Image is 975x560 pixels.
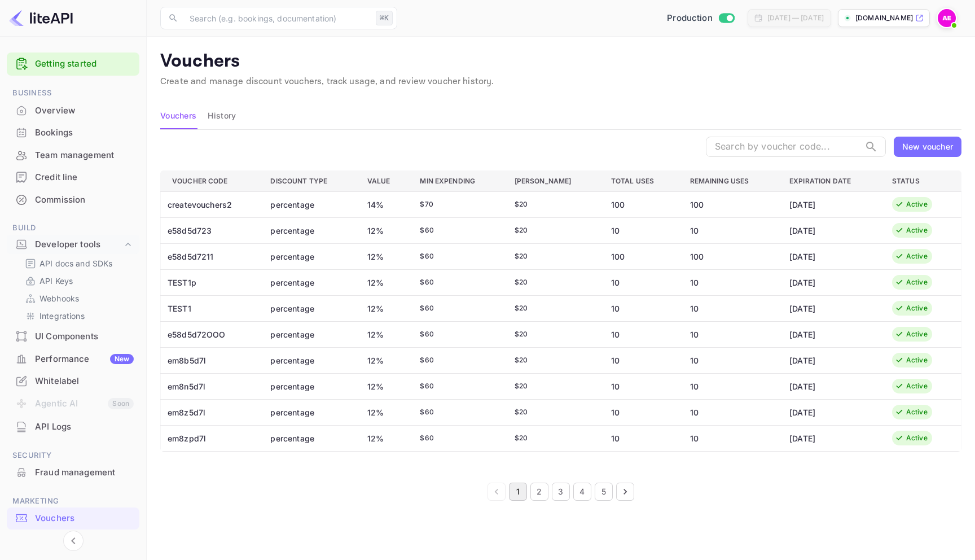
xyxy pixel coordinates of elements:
a: API Keys [25,275,130,287]
span: Marketing [7,495,139,508]
td: 12% [358,243,411,269]
td: [DATE] [780,321,883,347]
td: em8z5d7l [161,399,262,425]
div: Webhooks [20,290,135,307]
div: $ 20 [515,251,593,261]
a: Credit line [7,167,139,187]
th: Value [358,170,411,191]
td: percentage [261,425,358,451]
p: API docs and SDKs [39,257,113,269]
div: $ 60 [420,433,496,443]
td: 10 [681,347,781,373]
div: $ 60 [420,225,496,235]
div: $ 20 [515,199,593,209]
div: Active [906,407,928,417]
a: UI Components [7,326,139,347]
p: Integrations [39,310,85,322]
td: e58d5d72OOO [161,321,262,347]
div: API Keys [20,273,135,289]
div: Vouchers [35,512,134,525]
div: Active [906,277,928,287]
div: Switch to Sandbox mode [662,12,739,25]
div: Whitelabel [35,375,134,388]
div: Performance [35,353,134,366]
div: Commission [7,189,139,211]
td: 10 [602,373,681,399]
td: percentage [261,295,358,321]
div: $ 60 [420,381,496,391]
div: Credit line [35,171,134,184]
td: 100 [602,243,681,269]
td: [DATE] [780,269,883,295]
button: Go to page 3 [552,483,570,501]
td: 10 [681,321,781,347]
td: e58d5d723 [161,217,262,243]
div: $ 20 [515,225,593,235]
td: 12% [358,373,411,399]
img: achraf Elkhaier [938,9,956,27]
div: API Logs [7,416,139,438]
td: 12% [358,321,411,347]
nav: pagination navigation [160,483,961,501]
th: Discount Type [261,170,358,191]
td: 10 [681,217,781,243]
td: [DATE] [780,347,883,373]
a: Commission [7,189,139,210]
td: 12% [358,269,411,295]
td: percentage [261,191,358,217]
a: Bookings [7,122,139,143]
div: Active [906,251,928,261]
td: 100 [681,191,781,217]
div: $ 20 [515,277,593,287]
td: 100 [681,243,781,269]
span: Production [667,12,713,25]
div: Integrations [20,308,135,324]
td: 12% [358,347,411,373]
div: Active [906,355,928,365]
div: $ 20 [515,303,593,313]
button: Go to page 2 [530,483,548,501]
td: 10 [681,399,781,425]
button: Collapse navigation [63,531,84,551]
span: Security [7,449,139,462]
img: LiteAPI logo [9,9,73,27]
a: API Logs [7,416,139,437]
td: percentage [261,373,358,399]
td: 10 [681,295,781,321]
div: Developer tools [7,235,139,255]
td: e58d5d7211 [161,243,262,269]
td: [DATE] [780,295,883,321]
th: Total Uses [602,170,681,191]
td: [DATE] [780,217,883,243]
td: 10 [602,269,681,295]
td: 14% [358,191,411,217]
div: Team management [7,145,139,167]
div: Commission [35,194,134,207]
div: Active [906,329,928,339]
button: Go to next page [616,483,634,501]
div: $ 20 [515,329,593,339]
div: Overview [7,100,139,122]
a: Whitelabel [7,370,139,391]
td: percentage [261,243,358,269]
td: [DATE] [780,191,883,217]
div: Fraud management [35,466,134,479]
div: Active [906,303,928,313]
div: ⌘K [376,11,393,25]
a: Overview [7,100,139,121]
div: $ 60 [420,277,496,287]
div: API Logs [35,421,134,434]
div: $ 20 [515,407,593,417]
div: Whitelabel [7,370,139,392]
td: percentage [261,321,358,347]
a: Integrations [25,310,130,322]
div: $ 20 [515,381,593,391]
div: UI Components [7,326,139,348]
div: $ 60 [420,303,496,313]
button: Go to page 4 [573,483,591,501]
td: TEST1 [161,295,262,321]
div: Developer tools [35,238,122,251]
div: [DATE] — [DATE] [767,13,824,23]
td: percentage [261,399,358,425]
div: Active [906,225,928,235]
